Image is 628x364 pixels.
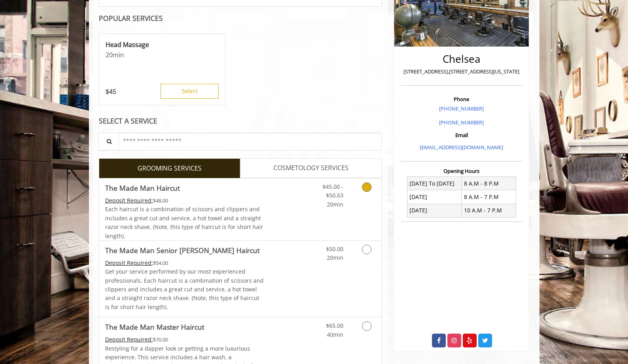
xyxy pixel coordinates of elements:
[439,119,484,126] a: [PHONE_NUMBER]
[105,335,264,344] div: $70.00
[99,117,382,125] div: SELECT A SERVICE
[326,245,343,253] span: $50.00
[322,183,343,199] span: $45.00 - $50.63
[407,177,462,190] td: [DATE] To [DATE]
[105,197,153,204] span: This service needs some Advance to be paid before we block your appointment
[403,68,520,76] p: [STREET_ADDRESS],[STREET_ADDRESS][US_STATE]
[113,51,124,59] span: min
[462,190,516,204] td: 8 A.M - 7 P.M
[106,87,116,96] p: 45
[105,182,180,193] b: The Made Man Haircut
[105,259,153,266] span: This service needs some Advance to be paid before we block your appointment
[420,144,503,151] a: [EMAIL_ADDRESS][DOMAIN_NAME]
[327,201,343,208] span: 20min
[407,190,462,204] td: [DATE]
[326,322,343,329] span: $65.00
[105,205,263,239] span: Each haircut is a combination of scissors and clippers and includes a great cut and service, a ho...
[105,245,260,256] b: The Made Man Senior [PERSON_NAME] Haircut
[106,87,109,96] span: $
[403,53,520,65] h2: Chelsea
[327,254,343,261] span: 20min
[327,331,343,338] span: 40min
[105,259,264,267] div: $54.00
[403,96,520,102] h3: Phone
[160,84,219,99] button: Select
[99,13,163,23] b: POPULAR SERVICES
[439,105,484,112] a: [PHONE_NUMBER]
[105,321,204,332] b: The Made Man Master Haircut
[138,163,202,174] span: GROOMING SERVICES
[106,51,219,59] p: 20
[403,132,520,138] h3: Email
[105,267,264,311] p: Get your service performed by our most experienced professionals. Each haircut is a combination o...
[105,196,264,205] div: $48.00
[462,204,516,217] td: 10 A.M - 7 P.M
[401,168,522,174] h3: Opening Hours
[462,177,516,190] td: 8 A.M - 8 P.M
[98,133,119,150] button: Service Search
[105,336,153,343] span: This service needs some Advance to be paid before we block your appointment
[273,163,349,173] span: COSMETOLOGY SERVICES
[407,204,462,217] td: [DATE]
[106,40,219,49] p: Head Massage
